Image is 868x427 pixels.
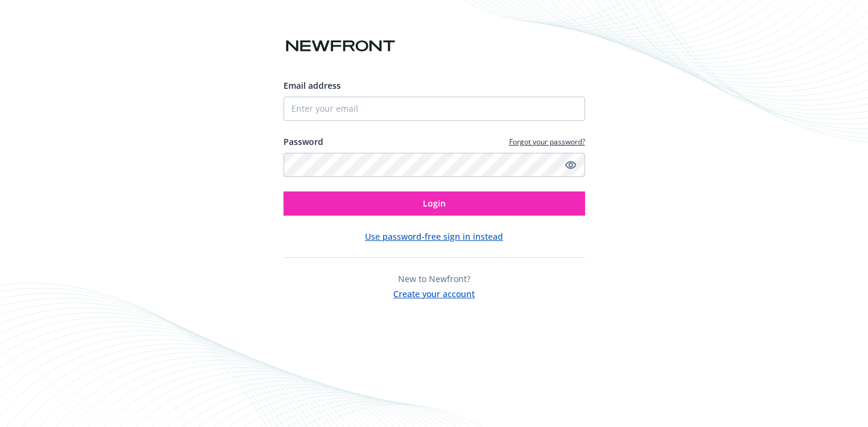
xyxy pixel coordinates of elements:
[284,153,585,177] input: Enter your password
[393,285,475,300] button: Create your account
[563,158,578,172] a: Show password
[509,136,585,147] a: Forgot your password?
[365,230,503,243] button: Use password-free sign in instead
[423,197,446,209] span: Login
[284,36,398,57] img: Newfront logo
[398,273,470,284] span: New to Newfront?
[284,97,585,121] input: Enter your email
[284,191,585,216] button: Login
[284,80,341,91] span: Email address
[284,135,323,148] label: Password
